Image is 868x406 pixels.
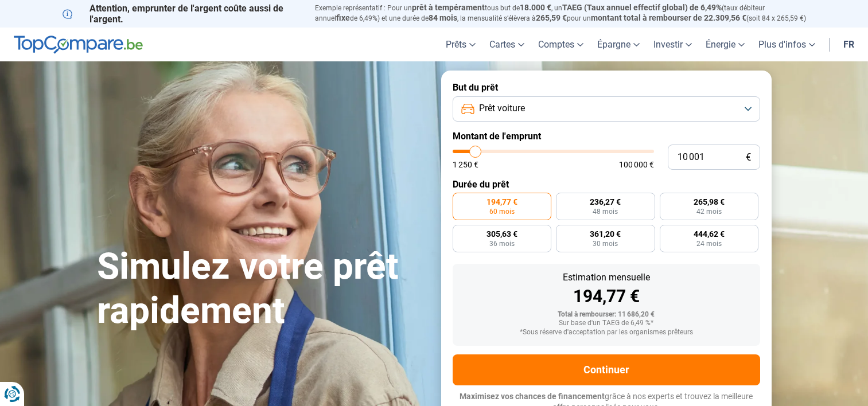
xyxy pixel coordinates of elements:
span: 361,20 € [590,230,621,238]
a: Investir [647,28,699,61]
span: 48 mois [593,208,618,215]
a: Comptes [531,28,590,61]
a: Épargne [590,28,647,61]
div: Estimation mensuelle [462,273,751,282]
img: TopCompare [14,36,143,54]
span: 265,98 € [694,198,725,206]
span: 30 mois [593,240,618,247]
span: 265,59 € [536,13,567,22]
h1: Simulez votre prêt rapidement [97,245,427,333]
p: Exemple représentatif : Pour un tous but de , un (taux débiteur annuel de 6,49%) et une durée de ... [315,3,806,24]
span: TAEG (Taux annuel effectif global) de 6,49% [562,3,722,12]
div: Sur base d'un TAEG de 6,49 %* [462,319,751,327]
div: Total à rembourser: 11 686,20 € [462,311,751,319]
span: prêt à tempérament [412,3,485,12]
p: Attention, emprunter de l'argent coûte aussi de l'argent. [63,3,301,25]
div: *Sous réserve d'acceptation par les organismes prêteurs [462,329,751,337]
span: 305,63 € [486,230,517,238]
span: 236,27 € [590,198,621,206]
label: Durée du prêt [453,179,760,190]
button: Continuer [453,354,760,385]
label: Montant de l'emprunt [453,131,760,142]
span: 84 mois [429,13,457,22]
span: fixe [336,13,350,22]
a: Plus d'infos [752,28,822,61]
span: 36 mois [489,240,515,247]
span: montant total à rembourser de 22.309,56 € [591,13,746,22]
span: 444,62 € [694,230,725,238]
span: Maximisez vos chances de financement [460,392,605,401]
a: Énergie [699,28,752,61]
span: 1 250 € [453,161,478,169]
span: € [746,153,751,162]
a: Prêts [439,28,482,61]
span: 24 mois [696,240,722,247]
a: fr [836,28,861,61]
span: 18.000 € [520,3,551,12]
button: Prêt voiture [453,96,760,122]
span: 42 mois [696,208,722,215]
span: 100 000 € [619,161,654,169]
label: But du prêt [453,82,760,93]
span: Prêt voiture [479,102,525,115]
span: 194,77 € [486,198,517,206]
a: Cartes [482,28,531,61]
span: 60 mois [489,208,515,215]
div: 194,77 € [462,288,751,305]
